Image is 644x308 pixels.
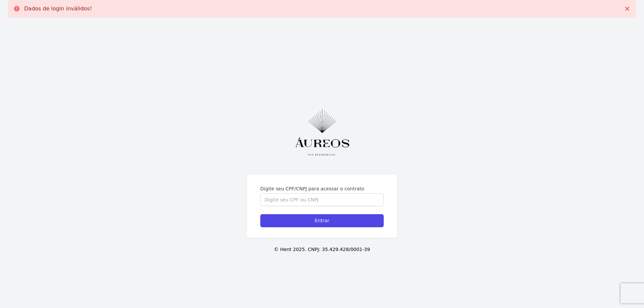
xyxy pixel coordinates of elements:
p: Dados de login inválidos! [24,5,92,12]
input: Digite seu CPF ou CNPJ [260,193,384,206]
img: Vertical_Preto@4x.png [285,101,359,164]
p: © Hent 2025. CNPJ: 35.429.428/0001-39 [11,246,633,253]
label: Digite seu CPF/CNPJ para acessar o contrato [260,185,384,192]
input: Entrar [260,214,384,227]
